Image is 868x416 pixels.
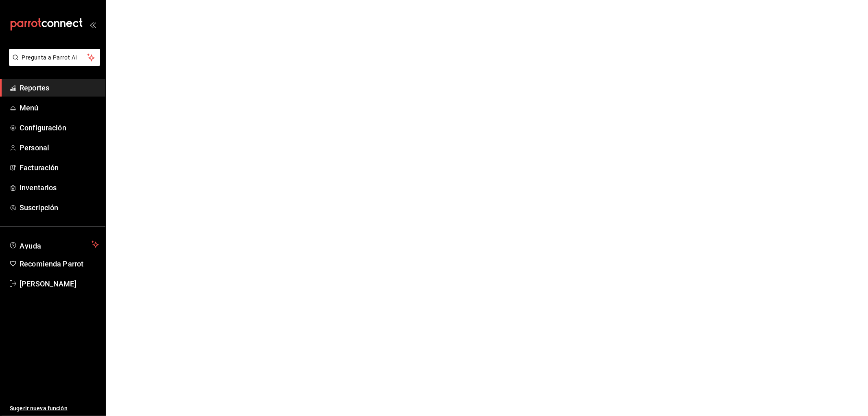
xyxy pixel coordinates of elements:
span: Recomienda Parrot [20,258,99,269]
button: open_drawer_menu [90,21,96,28]
span: Reportes [20,82,99,93]
span: Inventarios [20,182,99,193]
span: Ayuda [20,240,88,249]
span: [PERSON_NAME] [20,278,99,289]
span: Pregunta a Parrot AI [22,53,87,62]
span: Menú [20,102,99,113]
span: Configuración [20,122,99,133]
a: Pregunta a Parrot AI [6,59,100,68]
span: Personal [20,142,99,153]
button: Pregunta a Parrot AI [9,49,100,66]
span: Suscripción [20,202,99,213]
span: Sugerir nueva función [10,404,99,413]
span: Facturación [20,162,99,173]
